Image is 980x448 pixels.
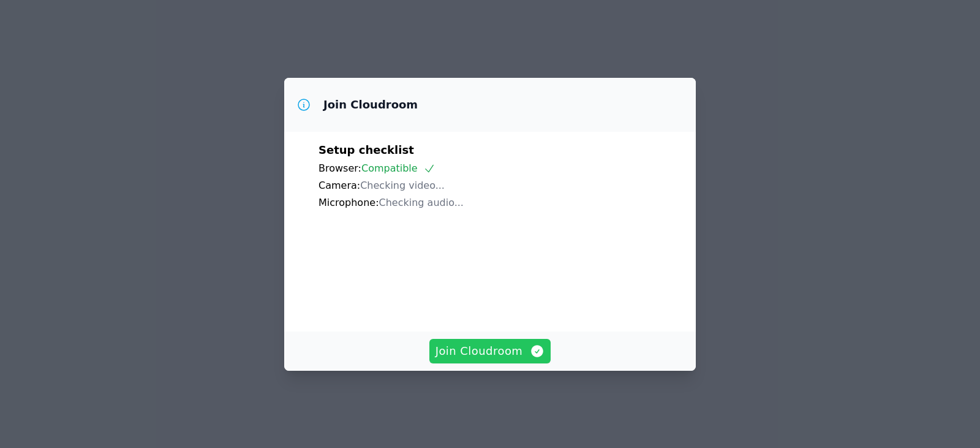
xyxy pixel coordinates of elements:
h3: Join Cloudroom [323,97,418,112]
span: Browser: [318,162,361,174]
button: Join Cloudroom [429,339,551,363]
span: Setup checklist [318,143,414,156]
span: Checking audio... [379,197,464,208]
span: Checking video... [360,180,445,191]
span: Camera: [318,180,360,191]
span: Microphone: [318,197,379,208]
span: Compatible [361,162,435,174]
span: Join Cloudroom [435,343,545,360]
